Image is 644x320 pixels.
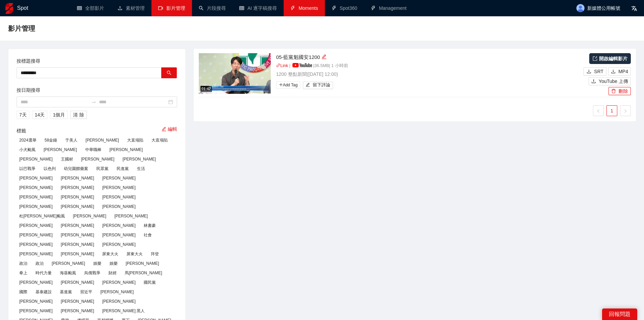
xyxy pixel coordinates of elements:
[17,260,30,267] span: 政治
[50,111,68,119] button: 1個月
[589,53,631,64] a: 開啟編輯影片
[593,105,604,116] button: left
[91,260,104,267] span: 娛樂
[200,86,212,92] div: 01:47
[608,67,631,76] button: downloadMP4
[99,250,121,258] span: 屏東大火
[82,146,104,153] span: 中華職棒
[118,5,145,11] a: upload素材管理
[122,269,165,277] span: 馬[PERSON_NAME]
[276,53,582,61] div: 05-藍黨魁國安1200
[17,111,29,119] button: 7天
[332,5,357,11] a: thunderboltSpot360
[33,288,54,296] span: 基泰建設
[17,57,40,65] label: 按標題搜尋
[602,308,637,320] div: 回報問題
[35,111,40,119] span: 14
[576,4,585,12] img: avatar
[99,231,138,239] span: [PERSON_NAME]
[83,136,122,144] span: [PERSON_NAME]
[17,250,55,258] span: [PERSON_NAME]
[611,69,616,74] span: download
[148,250,162,258] span: 拜登
[94,165,111,172] span: 民眾黨
[17,86,40,94] label: 按日期搜尋
[58,184,97,191] span: [PERSON_NAME]
[107,146,146,153] span: [PERSON_NAME]
[587,69,591,74] span: download
[124,250,145,258] span: 屏東大火
[17,222,55,229] span: [PERSON_NAME]
[276,81,301,89] span: Add Tag
[17,307,55,315] span: [PERSON_NAME]
[593,56,597,61] span: export
[239,5,277,11] a: tableAI 逐字稿搜尋
[141,279,159,286] span: 國民黨
[58,241,97,248] span: [PERSON_NAME]
[166,5,185,11] span: 影片管理
[161,67,177,78] button: search
[17,193,55,201] span: [PERSON_NAME]
[98,288,137,296] span: [PERSON_NAME]
[41,146,80,153] span: [PERSON_NAME]
[17,146,38,153] span: 小犬颱風
[162,127,166,131] span: edit
[19,111,22,119] span: 7
[321,53,327,61] div: 編輯
[107,260,120,267] span: 娛樂
[606,105,617,116] li: 1
[599,78,628,85] span: YouTube 上傳
[596,109,600,113] span: left
[58,203,97,210] span: [PERSON_NAME]
[371,5,407,11] a: thunderboltManagement
[78,155,117,163] span: [PERSON_NAME]
[32,111,48,119] button: 14天
[99,193,138,201] span: [PERSON_NAME]
[591,79,596,84] span: upload
[58,298,97,305] span: [PERSON_NAME]
[276,63,582,69] p: | | 36.5 MB | 1 小時前
[114,165,132,172] span: 民進黨
[141,222,159,229] span: 林書豪
[290,5,318,11] a: thunderboltMoments
[162,126,177,132] a: 編輯
[279,83,283,87] span: plus
[8,23,35,34] span: 影片管理
[611,89,616,94] span: delete
[58,250,97,258] span: [PERSON_NAME]
[99,241,138,248] span: [PERSON_NAME]
[292,63,312,67] img: yt_logo_rgb_light.a676ea31.png
[17,241,55,248] span: [PERSON_NAME]
[623,109,627,113] span: right
[33,260,46,267] span: 政治
[58,193,97,201] span: [PERSON_NAME]
[99,279,138,286] span: [PERSON_NAME]
[99,222,138,229] span: [PERSON_NAME]
[81,269,103,277] span: 烏俄戰爭
[593,105,604,116] li: 上一頁
[141,231,154,239] span: 社會
[106,269,119,277] span: 財經
[124,136,146,144] span: 大直塌陷
[306,83,310,88] span: edit
[134,165,148,172] span: 生活
[70,111,87,119] button: 清除
[276,63,288,68] a: linkLink
[123,260,162,267] span: [PERSON_NAME]
[49,260,88,267] span: [PERSON_NAME]
[63,136,80,144] span: 于美人
[17,203,55,210] span: [PERSON_NAME]
[158,6,163,10] span: video-camera
[99,174,138,182] span: [PERSON_NAME]
[58,279,97,286] span: [PERSON_NAME]
[99,307,147,315] span: [PERSON_NAME] 黑人
[17,155,55,163] span: [PERSON_NAME]
[620,105,631,116] button: right
[17,136,39,144] span: 2024選舉
[607,106,617,116] a: 1
[91,99,96,105] span: to
[17,298,55,305] span: [PERSON_NAME]
[303,82,333,89] button: edit留下評論
[149,136,170,144] span: 大直塌陷
[594,68,603,75] span: SRT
